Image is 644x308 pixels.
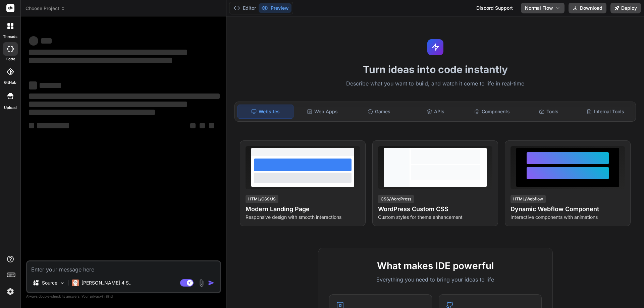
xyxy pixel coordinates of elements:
[246,214,360,221] p: Responsive design with smooth interactions
[408,105,463,119] div: APIs
[25,5,65,12] span: Choose Project
[378,214,492,221] p: Custom styles for theme enhancement
[198,279,205,287] img: attachment
[26,293,221,300] p: Always double-check its answers. Your in Bind
[72,280,79,286] img: Claude 4 Sonnet
[29,50,187,55] span: ‌
[90,294,102,298] span: privacy
[378,204,492,214] h4: WordPress Custom CSS
[29,94,220,99] span: ‌
[295,105,350,119] div: Web Apps
[29,110,155,115] span: ‌
[610,3,641,13] button: Deploy
[511,214,625,221] p: Interactive components with animations
[59,280,65,286] img: Pick Models
[511,204,625,214] h4: Dynamic Webflow Component
[4,105,17,111] label: Upload
[465,105,520,119] div: Components
[29,102,187,107] span: ‌
[190,123,196,128] span: ‌
[511,195,546,203] div: HTML/Webflow
[329,259,542,273] h2: What makes IDE powerful
[231,3,259,13] button: Editor
[230,79,640,88] p: Describe what you want to build, and watch it come to life in real-time
[41,38,52,44] span: ‌
[3,34,17,40] label: threads
[200,123,205,128] span: ‌
[521,105,577,119] div: Tools
[259,3,291,13] button: Preview
[237,105,293,119] div: Websites
[569,3,606,13] button: Download
[29,123,34,128] span: ‌
[5,286,16,297] img: settings
[29,81,37,89] span: ‌
[37,123,69,128] span: ‌
[209,123,214,128] span: ‌
[525,5,553,11] span: Normal Flow
[6,56,15,62] label: code
[472,3,517,13] div: Discord Support
[4,80,16,85] label: GitHub
[246,195,278,203] div: HTML/CSS/JS
[29,58,172,63] span: ‌
[352,105,407,119] div: Games
[40,83,61,88] span: ‌
[578,105,633,119] div: Internal Tools
[29,36,38,46] span: ‌
[42,280,57,286] p: Source
[521,3,565,13] button: Normal Flow
[329,275,542,284] p: Everything you need to bring your ideas to life
[246,204,360,214] h4: Modern Landing Page
[230,63,640,75] h1: Turn ideas into code instantly
[208,280,215,286] img: icon
[82,280,131,286] p: [PERSON_NAME] 4 S..
[378,195,414,203] div: CSS/WordPress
